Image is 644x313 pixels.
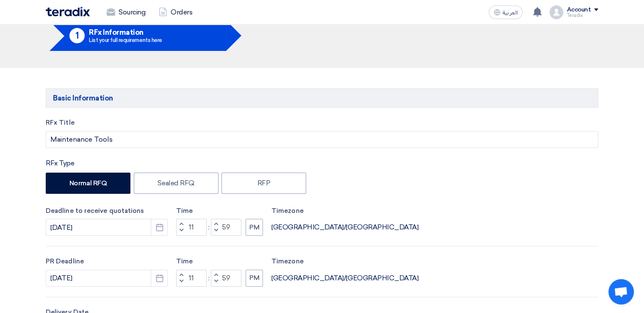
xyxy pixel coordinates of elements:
[46,173,130,194] label: Normal RFQ
[271,206,418,216] label: Timezone
[46,257,168,266] label: PR Deadline
[46,131,598,148] input: e.g. New ERP System, Server Visualization Project...
[567,6,591,14] div: Account
[46,270,168,287] input: PR Deadline
[211,219,241,236] input: Minutes
[46,118,598,128] label: RFx Title
[152,3,199,22] a: Orders
[246,270,263,287] button: PM
[246,219,263,236] button: PM
[550,6,563,19] img: profile_test.png
[46,219,168,236] input: yyyy-mm-dd
[46,88,598,108] h5: Basic Information
[69,28,85,43] div: 1
[89,37,162,43] div: List your full requirements here
[89,28,162,36] h5: RFx Information
[567,13,598,18] div: Teradix
[502,10,517,16] span: العربية
[176,257,263,266] label: Time
[271,222,418,232] div: [GEOGRAPHIC_DATA]/[GEOGRAPHIC_DATA]
[207,222,211,232] div: :
[489,6,522,19] button: العربية
[176,270,207,287] input: Hours
[176,219,207,236] input: Hours
[211,270,241,287] input: Minutes
[271,273,418,283] div: [GEOGRAPHIC_DATA]/[GEOGRAPHIC_DATA]
[100,3,152,22] a: Sourcing
[46,7,90,17] img: Teradix logo
[608,279,634,305] a: Open chat
[221,173,306,194] label: RFP
[176,206,263,216] label: Time
[134,173,218,194] label: Sealed RFQ
[46,206,168,216] label: Deadline to receive quotations
[46,158,598,168] div: RFx Type
[271,257,418,266] label: Timezone
[207,273,211,283] div: :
